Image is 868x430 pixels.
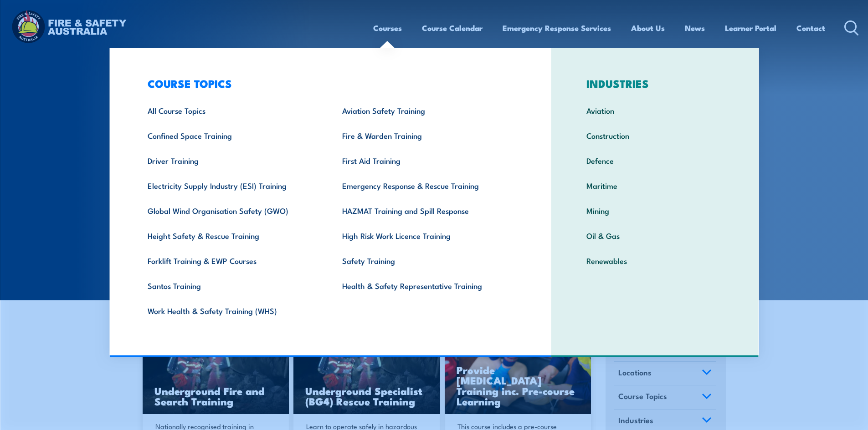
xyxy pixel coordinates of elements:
a: Locations [614,362,716,385]
a: Driver Training [134,148,328,173]
a: Mining [572,198,738,223]
a: Course Topics [614,385,716,409]
a: Emergency Response & Rescue Training [328,173,523,198]
a: Construction [572,123,738,148]
a: News [685,16,705,40]
a: Contact [796,16,825,40]
a: Underground Fire and Search Training [143,333,289,415]
a: HAZMAT Training and Spill Response [328,198,523,223]
a: Courses [373,16,402,40]
a: Renewables [572,248,738,273]
img: Underground mine rescue [143,333,289,415]
a: Forklift Training & EWP Courses [134,248,328,273]
a: Height Safety & Rescue Training [134,223,328,248]
a: Oil & Gas [572,223,738,248]
h3: COURSE TOPICS [134,77,523,90]
a: About Us [631,16,665,40]
a: Learner Portal [725,16,776,40]
h3: Provide [MEDICAL_DATA] Training inc. Pre-course Learning [457,364,580,406]
h3: Underground Fire and Search Training [154,385,277,406]
a: Maritime [572,173,738,198]
a: Defence [572,148,738,173]
a: Work Health & Safety Training (WHS) [134,298,328,323]
img: Low Voltage Rescue and Provide CPR [445,333,591,415]
span: Locations [618,366,652,379]
span: Industries [618,414,653,426]
h3: INDUSTRIES [572,77,738,90]
a: Course Calendar [422,16,483,40]
a: Underground Specialist (BG4) Rescue Training [293,333,440,415]
a: Confined Space Training [134,123,328,148]
a: Global Wind Organisation Safety (GWO) [134,198,328,223]
a: Fire & Warden Training [328,123,523,148]
a: First Aid Training [328,148,523,173]
img: Underground mine rescue [293,333,440,415]
a: Health & Safety Representative Training [328,273,523,298]
a: Provide [MEDICAL_DATA] Training inc. Pre-course Learning [445,333,591,415]
a: Santos Training [134,273,328,298]
a: High Risk Work Licence Training [328,223,523,248]
span: Course Topics [618,390,667,402]
h3: Underground Specialist (BG4) Rescue Training [305,385,428,406]
a: Aviation [572,98,738,123]
a: Electricity Supply Industry (ESI) Training [134,173,328,198]
a: Emergency Response Services [503,16,611,40]
a: Aviation Safety Training [328,98,523,123]
a: All Course Topics [134,98,328,123]
a: Safety Training [328,248,523,273]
